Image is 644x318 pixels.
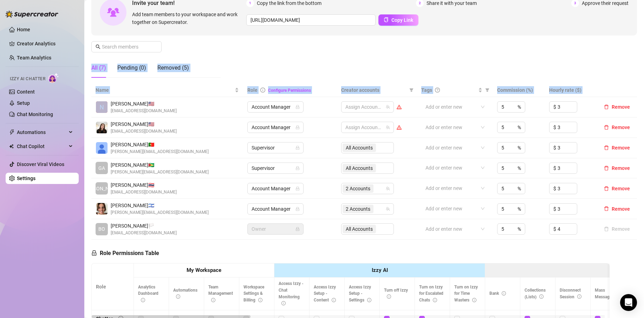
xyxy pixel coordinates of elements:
span: [PERSON_NAME] 🇬🇾 [111,161,209,169]
span: lock [91,250,97,256]
span: 2 Accounts [343,205,373,213]
span: 2 Accounts [346,185,370,192]
span: info-circle [539,294,544,299]
span: [PERSON_NAME][EMAIL_ADDRESS][DOMAIN_NAME] [111,169,209,176]
div: Open Intercom Messenger [620,294,637,311]
button: Remove [601,225,633,233]
span: filter [485,88,489,92]
span: lock [295,105,300,109]
span: [PERSON_NAME] 🇵🇹 [111,141,209,148]
img: Tanya Rubin [96,203,108,215]
span: info-circle [472,298,476,302]
span: question-circle [435,88,440,93]
span: Account Manager [252,102,299,112]
span: Account Manager [252,122,299,133]
div: Pending (0) [117,64,146,72]
span: Access Izzy Setup - Settings [349,285,371,303]
span: delete [604,104,609,109]
button: Copy Link [378,14,418,26]
span: filter [484,85,491,95]
span: Workspace Settings & Billing [243,285,264,303]
img: Victoria Josephine [96,122,108,133]
span: Automations [173,288,197,299]
span: Disconnect Session [560,288,581,299]
a: Configure Permissions [268,88,311,93]
span: Remove [612,104,630,110]
span: info-circle [502,291,506,295]
img: Chat Copilot [9,144,14,149]
span: warning [397,104,402,109]
span: [EMAIL_ADDRESS][DOMAIN_NAME] [111,230,177,236]
span: Remove [612,186,630,191]
span: info-circle [176,294,180,299]
img: Anastasiia Gunko [96,142,108,154]
span: Name [96,86,233,94]
th: Name [91,83,243,97]
th: Role [92,263,134,310]
span: [PERSON_NAME] 🇮🇱 [111,202,209,209]
span: delete [604,125,609,130]
span: copy [384,17,389,22]
span: Add team members to your workspace and work together on Supercreator. [132,11,243,26]
span: Access Izzy - Chat Monitoring [279,281,304,306]
span: lock [295,186,300,191]
span: Turn off Izzy [384,288,408,299]
span: Remove [612,125,630,130]
span: Supervisor [252,163,299,173]
span: team [386,186,390,191]
span: Tags [421,86,432,94]
span: delete [604,186,609,191]
a: Discover Viral Videos [17,161,64,167]
input: Search members [102,43,152,51]
span: [PERSON_NAME][EMAIL_ADDRESS][DOMAIN_NAME] [111,209,209,216]
span: delete [604,145,609,150]
span: 2 Accounts [346,205,370,213]
strong: Izzy AI [372,267,388,273]
span: lock [295,227,300,231]
span: team [386,125,390,129]
span: Access Izzy Setup - Content [314,285,336,303]
span: Turn on Izzy for Escalated Chats [419,285,443,303]
span: delete [604,206,609,211]
span: search [96,44,100,49]
span: lock [295,166,300,170]
span: lock [295,125,300,129]
span: lock [295,207,300,211]
span: [EMAIL_ADDRESS][DOMAIN_NAME] [111,128,177,135]
span: info-circle [433,298,437,302]
span: Remove [612,165,630,171]
span: [PERSON_NAME][EMAIL_ADDRESS][DOMAIN_NAME] [111,148,209,155]
a: Settings [17,176,35,181]
span: Creator accounts [341,86,406,94]
img: logo-BBDzfeDw.svg [6,11,58,18]
span: Izzy AI Chatter [10,76,45,82]
span: info-circle [281,301,286,305]
a: Team Analytics [17,55,51,61]
a: Home [17,27,30,32]
span: Remove [612,206,630,212]
span: Role [247,87,258,93]
span: Analytics Dashboard [138,285,158,303]
span: 2 Accounts [343,184,373,193]
a: Creator Analytics [17,38,73,49]
span: filter [409,88,414,92]
span: [PERSON_NAME] 🇹🇭 [111,181,177,189]
div: All (7) [91,64,106,72]
span: Automations [17,127,67,138]
span: delete [604,166,609,171]
h5: Role Permissions Table [91,249,159,257]
button: Remove [601,205,633,213]
span: Bank [489,291,506,296]
span: [EMAIL_ADDRESS][DOMAIN_NAME] [111,108,177,114]
a: Content [17,89,35,95]
span: team [386,105,390,109]
img: Nir B [96,101,108,113]
span: Mass Message [595,288,619,299]
span: [PERSON_NAME] 🏳️ [111,222,177,230]
span: Remove [612,145,630,151]
strong: My Workspace [187,267,221,273]
button: Remove [601,164,633,172]
span: Supervisor [252,142,299,153]
span: Owner [252,224,299,234]
span: BO [98,225,105,233]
